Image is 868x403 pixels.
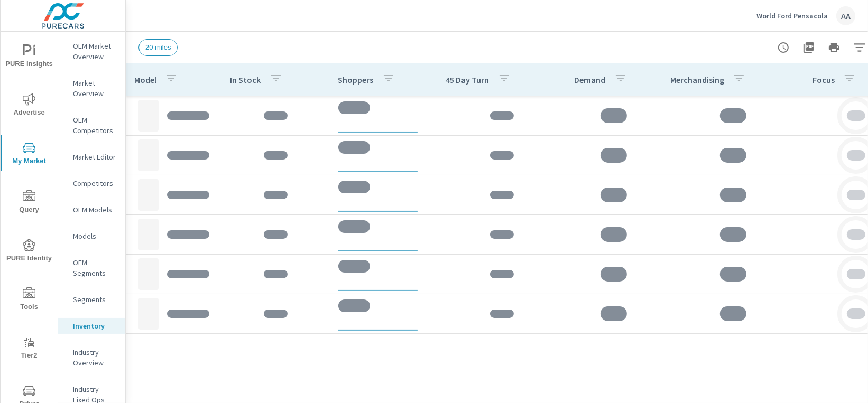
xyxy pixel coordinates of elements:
span: Query [4,190,54,216]
p: Shoppers [338,74,374,85]
p: 45 Day Turn [446,74,490,85]
p: Inventory [73,321,117,331]
div: OEM Segments [58,255,125,281]
div: Market Editor [58,149,125,165]
div: AA [836,6,855,25]
p: World Ford Pensacola [756,11,828,21]
p: Merchandising [670,74,724,85]
p: Segments [73,294,117,305]
p: Demand [575,74,606,85]
div: OEM Models [58,202,125,218]
button: "Export Report to PDF" [798,37,819,58]
p: Focus [812,74,835,85]
button: Print Report [824,37,845,58]
div: OEM Market Overview [58,38,125,64]
p: Models [73,231,117,241]
div: Segments [58,292,125,307]
p: Industry Overview [73,347,117,368]
div: Market Overview [58,75,125,101]
div: OEM Competitors [58,112,125,138]
p: In Stock [230,74,261,85]
span: PURE Identity [4,239,54,265]
span: Tools [4,287,54,313]
span: Tier2 [4,336,54,362]
div: Industry Overview [58,344,125,371]
p: Model [134,74,156,85]
p: OEM Market Overview [73,41,117,62]
div: Inventory [58,318,125,334]
span: PURE Insights [4,44,54,70]
p: Competitors [73,178,117,189]
span: Advertise [4,93,54,119]
div: Models [58,228,125,244]
span: My Market [4,142,54,167]
span: 20 miles [139,43,177,51]
p: Market Editor [73,152,117,162]
p: OEM Segments [73,257,117,278]
p: OEM Competitors [73,115,117,136]
div: Competitors [58,175,125,191]
p: Market Overview [73,78,117,99]
p: OEM Models [73,204,117,215]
